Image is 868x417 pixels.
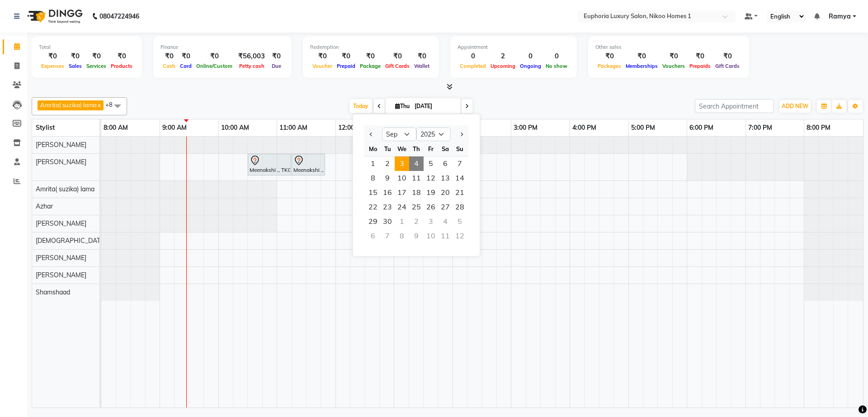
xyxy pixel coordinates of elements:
select: Select year [416,128,451,141]
div: Meenakshi ., TK01, 11:15 AM-11:50 AM, EP-[PERSON_NAME] [292,155,324,174]
span: Ramya [829,12,851,21]
span: Expenses [39,63,66,69]
span: [PERSON_NAME] [36,158,86,166]
div: Total [39,43,135,51]
input: 2025-09-04 [412,100,457,113]
span: Services [84,63,108,69]
div: ₹0 [194,51,235,62]
div: Tu [380,142,395,156]
div: Tuesday, September 23, 2025 [380,200,395,214]
span: No show [543,63,570,69]
span: 16 [380,185,395,200]
div: Friday, October 3, 2025 [424,214,438,229]
a: 7:00 PM [746,121,774,134]
div: Monday, September 29, 2025 [366,214,380,229]
span: Vouchers [660,63,687,69]
span: Voucher [310,63,335,69]
div: Wednesday, September 3, 2025 [395,156,409,171]
div: ₹0 [160,51,178,62]
span: Memberships [623,63,660,69]
div: ₹0 [84,51,108,62]
select: Select month [382,128,416,141]
div: Wednesday, September 17, 2025 [395,185,409,200]
div: Friday, September 19, 2025 [424,185,438,200]
span: Azhar [36,202,53,210]
div: Tuesday, September 16, 2025 [380,185,395,200]
div: Friday, September 5, 2025 [424,156,438,171]
span: Amrita( suzika) lama [36,185,94,193]
span: [PERSON_NAME] [36,219,86,227]
span: 30 [380,214,395,229]
div: Sa [438,142,453,156]
span: 21 [453,185,467,200]
div: ₹0 [412,51,432,62]
div: Saturday, October 11, 2025 [438,229,453,243]
div: Thursday, October 2, 2025 [409,214,424,229]
span: Products [108,63,135,69]
span: Prepaids [687,63,713,69]
span: 28 [453,200,467,214]
div: Fr [424,142,438,156]
span: [DEMOGRAPHIC_DATA] [36,237,106,245]
span: 13 [438,171,453,185]
span: 27 [438,200,453,214]
div: 2 [488,51,518,62]
div: Sunday, September 21, 2025 [453,185,467,200]
a: 9:00 AM [160,121,189,134]
input: Search Appointment [695,99,774,113]
span: 15 [366,185,380,200]
div: Wednesday, October 8, 2025 [395,229,409,243]
div: Saturday, September 20, 2025 [438,185,453,200]
div: 0 [543,51,570,62]
b: 08047224946 [99,4,139,29]
div: ₹56,003 [235,51,269,62]
span: [PERSON_NAME] [36,271,86,279]
div: Thursday, September 11, 2025 [409,171,424,185]
div: Friday, October 10, 2025 [424,229,438,243]
span: 1 [366,156,380,171]
span: 6 [438,156,453,171]
div: Tuesday, September 9, 2025 [380,171,395,185]
div: Sunday, October 12, 2025 [453,229,467,243]
div: Sunday, September 7, 2025 [453,156,467,171]
a: x [97,101,101,109]
span: 24 [395,200,409,214]
span: 5 [424,156,438,171]
div: Mo [366,142,380,156]
span: +8 [105,101,119,108]
span: [PERSON_NAME] [36,254,86,262]
div: Other sales [595,43,742,51]
span: 22 [366,200,380,214]
div: 0 [518,51,543,62]
div: Su [453,142,467,156]
div: We [395,142,409,156]
div: Sunday, September 28, 2025 [453,200,467,214]
span: Wallet [412,63,432,69]
div: ₹0 [383,51,412,62]
div: Appointment [458,43,570,51]
div: Wednesday, September 24, 2025 [395,200,409,214]
div: Monday, September 1, 2025 [366,156,380,171]
span: Completed [458,63,488,69]
div: ₹0 [269,51,284,62]
a: 8:00 PM [804,121,833,134]
span: ADD NEW [782,103,808,109]
div: Redemption [310,43,432,51]
span: 7 [453,156,467,171]
span: 20 [438,185,453,200]
div: ₹0 [595,51,623,62]
span: 2 [380,156,395,171]
a: 3:00 PM [511,121,540,134]
span: Due [269,63,283,69]
div: ₹0 [108,51,135,62]
div: ₹0 [39,51,66,62]
div: Friday, September 26, 2025 [424,200,438,214]
span: 23 [380,200,395,214]
span: 10 [395,171,409,185]
span: [PERSON_NAME] [36,141,86,149]
span: Sales [66,63,84,69]
span: 14 [453,171,467,185]
div: Wednesday, September 10, 2025 [395,171,409,185]
div: ₹0 [687,51,713,62]
span: 19 [424,185,438,200]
